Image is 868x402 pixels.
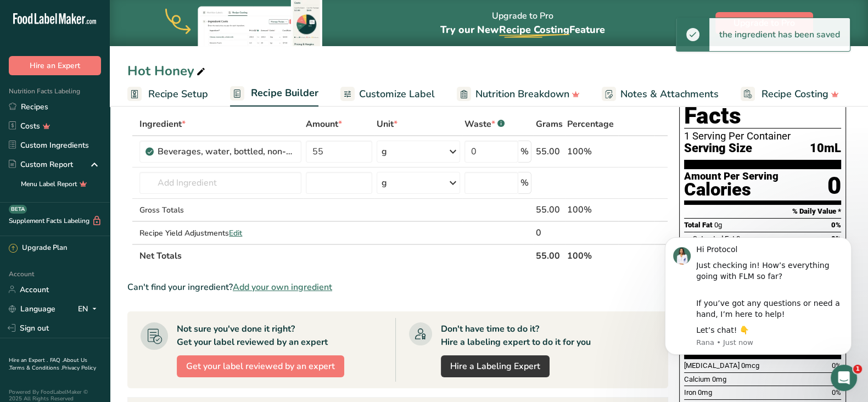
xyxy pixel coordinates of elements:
a: FAQ . [50,356,63,364]
span: Percentage [567,118,614,131]
span: Iron [684,388,696,397]
span: Calcium [684,375,710,383]
span: 0% [832,388,841,397]
div: g [382,145,387,158]
span: 0mg [698,388,712,397]
input: Add Ingredient [139,172,301,194]
th: 55.00 [534,244,565,267]
a: About Us . [9,356,87,372]
span: Recipe Costing [761,87,828,102]
span: Unit [377,118,397,131]
span: Customize Label [359,87,435,102]
span: Notes & Attachments [620,87,719,102]
section: % Daily Value * [684,205,841,218]
div: 55.00 [536,145,563,158]
a: Recipe Costing [741,82,839,107]
div: 1 Serving Per Container [684,131,841,142]
span: Add your own ingredient [233,281,332,294]
iframe: Intercom notifications message [648,221,868,372]
span: Ingredient [139,118,186,131]
h1: Nutrition Facts [684,78,841,129]
div: Beverages, water, bottled, non-carbonated, [PERSON_NAME] [158,145,295,158]
div: 100% [567,203,616,216]
a: Language [9,299,55,319]
span: 10mL [810,142,841,155]
span: Get your label reviewed by an expert [186,360,335,373]
a: Privacy Policy [62,364,96,372]
div: Gross Totals [139,204,301,216]
a: Recipe Setup [127,82,208,107]
div: Don't have time to do it? Hire a labeling expert to do it for you [441,322,591,349]
th: Net Totals [137,244,534,267]
div: g [382,176,387,189]
span: Recipe Costing [499,23,569,36]
a: Notes & Attachments [602,82,719,107]
span: Recipe Builder [251,86,318,101]
div: 100% [567,145,616,158]
div: Recipe Yield Adjustments [139,227,301,239]
span: Amount [306,118,342,131]
span: 0mg [712,375,726,383]
div: 0 [827,171,841,200]
div: Calories [684,182,779,198]
span: Serving Size [684,142,752,155]
button: Hire an Expert [9,56,101,75]
div: Can't find your ingredient? [127,281,668,294]
th: 100% [565,244,618,267]
div: Hot Honey [127,61,208,81]
div: Upgrade Plan [9,243,67,254]
div: 55.00 [536,203,563,216]
button: Get your label reviewed by an expert [177,355,344,377]
a: Customize Label [340,82,435,107]
a: Hire an Expert . [9,356,48,364]
span: Grams [536,118,563,131]
a: Hire a Labeling Expert [441,355,550,377]
a: Recipe Builder [230,81,318,107]
div: Waste [464,118,505,131]
div: Upgrade to Pro [440,1,605,46]
button: Upgrade to Pro [715,12,813,34]
span: 1 [853,365,862,373]
div: BETA [9,205,27,214]
div: Powered By FoodLabelMaker © 2025 All Rights Reserved [9,389,101,402]
span: Try our New Feature [440,23,605,36]
a: Nutrition Breakdown [457,82,580,107]
div: EN [78,302,101,315]
a: Terms & Conditions . [9,364,62,372]
div: Not sure you've done it right? Get your label reviewed by an expert [177,322,328,349]
div: the ingredient has been saved [709,18,850,51]
iframe: Intercom live chat [831,365,857,391]
span: Upgrade to Pro [733,16,795,30]
div: 0 [536,226,563,239]
span: Recipe Setup [148,87,208,102]
div: Amount Per Serving [684,171,779,182]
span: Nutrition Breakdown [475,87,569,102]
div: Custom Report [9,159,73,170]
span: Edit [229,228,242,238]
